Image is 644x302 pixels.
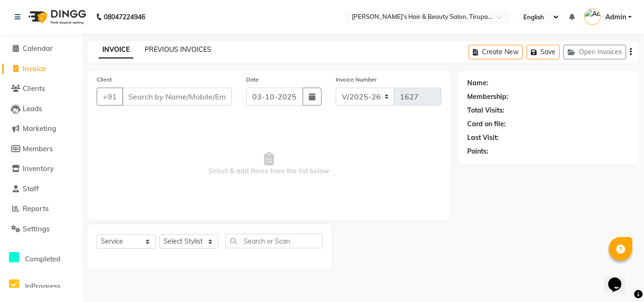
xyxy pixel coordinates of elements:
label: Invoice Number [336,75,377,84]
a: Marketing [2,123,80,134]
div: Name: [467,78,488,88]
span: Members [23,144,53,153]
span: Reports [23,204,49,213]
div: Card on file: [467,119,506,129]
span: Marketing [23,124,56,133]
a: Leads [2,104,80,114]
span: InProgress [25,282,60,291]
label: Client [97,75,112,84]
button: Create New [469,45,523,59]
a: INVOICE [99,41,133,58]
div: Last Visit: [467,133,499,143]
a: Calendar [2,43,80,54]
button: Save [527,45,560,59]
b: 08047224946 [104,4,145,30]
span: Staff [23,184,39,193]
span: Clients [23,84,45,93]
div: Membership: [467,92,508,102]
a: Settings [2,224,80,235]
iframe: chat widget [604,264,635,293]
span: Settings [23,224,50,233]
a: Invoice [2,64,80,74]
a: Staff [2,184,80,195]
span: Invoice [23,64,46,73]
span: Calendar [23,44,53,53]
div: Total Visits: [467,106,504,115]
button: Open Invoices [563,45,626,59]
input: Search by Name/Mobile/Email/Code [122,88,232,106]
div: Points: [467,147,488,156]
span: Completed [25,254,60,263]
span: Admin [605,12,626,22]
span: Leads [23,104,42,113]
input: Search or Scan [225,234,322,248]
label: Date [246,75,259,84]
a: Clients [2,83,80,94]
a: Reports [2,204,80,214]
a: PREVIOUS INVOICES [145,45,211,54]
a: Members [2,144,80,155]
img: Admin [584,8,601,25]
span: Inventory [23,164,54,173]
span: Select & add items from the list below [97,117,441,211]
a: Inventory [2,163,80,174]
img: logo [24,4,89,30]
button: +91 [97,88,123,106]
